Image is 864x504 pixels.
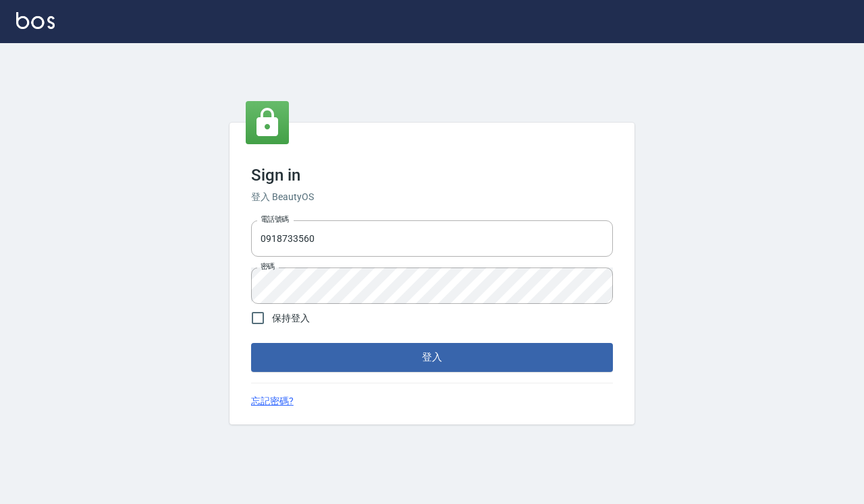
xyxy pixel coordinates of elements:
label: 電話號碼 [261,214,289,224]
img: Logo [16,12,55,29]
span: 保持登入 [272,311,310,325]
h6: 登入 BeautyOS [251,190,613,204]
label: 密碼 [261,261,275,272]
button: 登入 [251,343,613,371]
a: 忘記密碼? [251,394,294,408]
h3: Sign in [251,166,613,185]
